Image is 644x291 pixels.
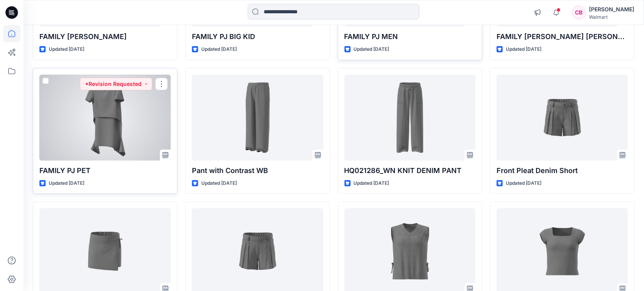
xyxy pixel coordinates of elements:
p: Updated [DATE] [49,179,84,187]
p: FAMILY [PERSON_NAME] [PERSON_NAME] [497,31,628,42]
p: Updated [DATE] [354,179,389,187]
p: Updated [DATE] [49,45,84,54]
div: [PERSON_NAME] [589,5,634,14]
p: FAMILY PJ MEN [344,31,476,42]
div: Walmart [589,14,634,20]
p: HQ021286_WN KNIT DENIM PANT [344,165,476,176]
a: Front Pleat Denim Short [497,75,628,161]
a: Pant with Contrast WB [192,75,323,161]
p: Updated [DATE] [506,45,541,54]
p: FAMILY [PERSON_NAME] [39,31,171,42]
a: HQ021286_WN KNIT DENIM PANT [344,75,476,161]
div: CB [572,5,586,20]
p: Updated [DATE] [201,179,237,187]
p: Updated [DATE] [201,45,237,54]
a: FAMILY PJ PET [39,75,171,161]
p: Updated [DATE] [354,45,389,54]
p: Pant with Contrast WB [192,165,323,176]
p: FAMILY PJ BIG KID [192,31,323,42]
p: FAMILY PJ PET [39,165,171,176]
p: Updated [DATE] [506,179,541,187]
p: Front Pleat Denim Short [497,165,628,176]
